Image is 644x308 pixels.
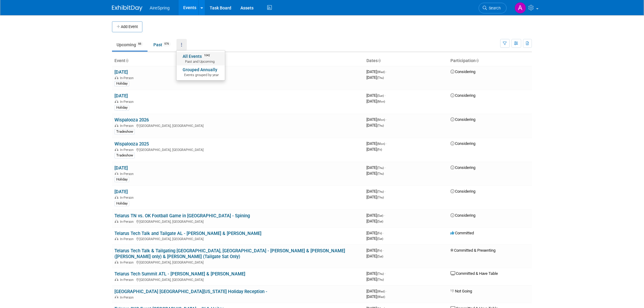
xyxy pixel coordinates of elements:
[450,141,475,146] span: Considering
[115,278,118,281] img: In-Person Event
[377,148,382,151] span: (Fri)
[366,117,387,122] span: [DATE]
[385,271,386,276] span: -
[383,231,384,235] span: -
[114,69,128,75] a: [DATE]
[114,165,128,171] a: [DATE]
[366,277,384,282] span: [DATE]
[385,189,386,194] span: -
[386,117,387,122] span: -
[377,196,384,199] span: (Thu)
[450,93,475,98] span: Considering
[114,277,362,282] div: [GEOGRAPHIC_DATA], [GEOGRAPHIC_DATA]
[377,272,384,275] span: (Thu)
[450,165,475,170] span: Considering
[377,172,384,175] span: (Thu)
[115,100,118,103] img: In-Person Event
[385,93,386,98] span: -
[120,76,135,80] span: In-Person
[450,231,474,235] span: Committed
[114,129,135,135] div: Tradeshow
[366,289,387,293] span: [DATE]
[377,214,383,217] span: (Sat)
[366,219,383,223] span: [DATE]
[114,123,362,128] div: [GEOGRAPHIC_DATA], [GEOGRAPHIC_DATA]
[515,2,526,14] img: Aila Ortiaga
[450,289,472,293] span: Not Going
[125,58,128,63] a: Sort by Event Name
[115,196,118,199] img: In-Person Event
[366,294,385,299] span: [DATE]
[114,201,129,206] div: Holiday
[377,94,384,97] span: (Sun)
[450,248,496,253] span: Committed & Presenting
[366,231,384,235] span: [DATE]
[114,213,250,219] a: Telarus TN vs. OK Football Game in [GEOGRAPHIC_DATA] - Spining
[114,93,128,99] a: [DATE]
[112,5,142,11] img: ExhibitDay
[377,142,385,145] span: (Mon)
[366,195,384,199] span: [DATE]
[366,141,387,146] span: [DATE]
[163,42,171,46] span: 976
[114,271,245,277] a: Telarus Tech Summit ATL - [PERSON_NAME] & [PERSON_NAME]
[377,166,384,170] span: (Thu)
[386,141,387,146] span: -
[377,278,384,281] span: (Thu)
[120,278,135,282] span: In-Person
[115,76,118,79] img: In-Person Event
[377,249,382,252] span: (Fri)
[114,289,267,294] a: [GEOGRAPHIC_DATA] [GEOGRAPHIC_DATA][US_STATE] Holiday Reception -
[385,165,386,170] span: -
[487,6,501,10] span: Search
[377,290,385,293] span: (Wed)
[366,147,382,152] span: [DATE]
[377,70,385,74] span: (Wed)
[112,21,142,32] button: Add Event
[114,141,149,147] a: Wispalooza 2025
[115,220,118,223] img: In-Person Event
[114,248,345,259] a: Telarus Tech Talk & Tailgating [GEOGRAPHIC_DATA], [GEOGRAPHIC_DATA] - [PERSON_NAME] & [PERSON_NAM...
[114,105,129,110] div: Holiday
[450,189,475,194] span: Considering
[114,153,135,158] div: Tradeshow
[377,255,383,258] span: (Sat)
[120,237,135,241] span: In-Person
[450,69,475,74] span: Considering
[386,69,387,74] span: -
[114,177,129,182] div: Holiday
[115,261,118,264] img: In-Person Event
[115,237,118,240] img: In-Person Event
[377,295,385,299] span: (Wed)
[366,99,385,103] span: [DATE]
[377,124,384,127] span: (Thu)
[377,118,385,121] span: (Mon)
[366,189,386,194] span: [DATE]
[366,75,384,80] span: [DATE]
[366,254,383,258] span: [DATE]
[115,296,118,299] img: In-Person Event
[202,53,212,58] span: 1042
[112,39,148,51] a: Upcoming66
[136,42,143,46] span: 66
[364,56,448,66] th: Dates
[448,56,532,66] th: Participation
[120,100,135,104] span: In-Person
[377,76,384,79] span: (Thu)
[450,271,498,276] span: Committed & Have Table
[377,237,383,240] span: (Sat)
[114,219,362,224] div: [GEOGRAPHIC_DATA], [GEOGRAPHIC_DATA]
[377,100,385,103] span: (Mon)
[114,81,129,86] div: Holiday
[366,248,384,253] span: [DATE]
[476,58,479,63] a: Sort by Participation Type
[114,236,362,241] div: [GEOGRAPHIC_DATA], [GEOGRAPHIC_DATA]
[183,59,219,64] span: Past and Upcoming
[386,289,387,293] span: -
[378,58,381,63] a: Sort by Start Date
[177,65,225,79] a: Grouped AnnuallyEvents grouped by year
[383,248,384,253] span: -
[377,220,383,223] span: (Sat)
[120,220,135,224] span: In-Person
[366,236,383,241] span: [DATE]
